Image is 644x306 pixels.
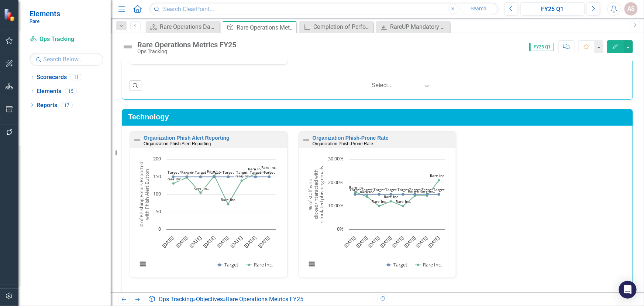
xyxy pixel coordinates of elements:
[202,234,216,249] text: [DATE]
[30,18,60,24] small: Rare
[138,162,150,227] text: # of Phishing Emails Reported with Phish Alert Button
[137,259,148,269] button: View chart menu, Chart
[471,6,486,11] span: Search
[378,205,380,208] path: Dec 2024, 10. Rare Inc..
[420,188,435,194] text: Rare Inc.
[460,4,497,14] button: Search
[619,281,637,299] div: Open Intercom Messenger
[213,176,216,178] path: Jan 2025, 150. Target.
[153,190,161,197] text: 100
[421,187,433,192] text: Target
[227,176,230,178] path: Feb 2025, 150. Target.
[172,182,175,185] path: Oct 2024, 131. Rare Inc..
[247,261,273,268] button: Show Rare Inc.
[303,156,449,276] svg: Interactive chart
[128,113,629,121] h3: Technology
[328,155,344,162] text: 30.00%
[248,166,264,171] text: Rare Inc.
[433,187,445,192] text: Target
[373,187,385,192] text: Target
[390,22,448,31] div: RareUP Mandatory Training Completion Rate
[299,131,457,278] div: Double-Click to Edit
[156,208,161,215] text: 50
[624,2,638,16] button: AS
[529,43,554,51] span: FY25 Q1
[313,141,373,146] small: Organization Phish-Prone Rate
[134,156,280,276] svg: Interactive chart
[186,176,189,178] path: Nov 2024, 150. Target.
[378,193,380,196] path: Dec 2024, 15. Target.
[365,193,368,196] path: Nov 2024, 15. Target.
[426,193,428,196] path: Apr 2025, 15. Target.
[337,225,344,232] text: 0%
[168,170,179,175] text: Target
[402,205,404,208] path: Feb 2025, 10. Rare Inc..
[137,41,236,49] div: Rare Operations Metrics FY25
[313,22,371,31] div: Completion of Performance Evaluations
[30,35,103,44] a: Ops Tracking
[199,191,202,194] path: Dec 2024, 104. Rare Inc..
[161,234,175,249] text: [DATE]
[437,179,440,182] path: May 2025, 21. Rare Inc..
[137,49,236,54] div: Ops Tracking
[226,296,303,303] div: Rare Operations Metrics FY25
[303,156,452,276] div: Chart. Highcharts interactive chart.
[261,165,277,170] text: Rare Inc.
[313,135,389,141] a: Organization Phish-Prone Rate
[199,176,202,178] path: Dec 2024, 150. Target.
[207,169,223,174] text: Rare Inc.
[30,53,103,66] input: Search Below...
[437,193,440,196] path: May 2025, 15. Target.
[148,22,218,31] a: Rare Operations Dashboard
[149,3,499,16] input: Search ClearPoint...
[61,102,73,108] div: 17
[250,170,261,175] text: Target
[223,170,234,175] text: Target
[354,193,357,196] path: Oct 2024, 15. Target.
[134,156,283,276] div: Chart. Highcharts interactive chart.
[354,234,369,249] text: [DATE]
[264,170,275,175] text: Target
[384,194,399,199] text: Rare Inc.
[354,193,440,196] g: Target, line 1 of 2 with 8 data points.
[70,74,82,81] div: 11
[221,197,236,202] text: Rare Inc.
[386,261,407,268] button: Show Target
[172,176,271,178] g: Target, line 1 of 2 with 8 data points.
[237,23,295,32] div: Rare Operations Metrics FY25
[520,2,585,16] button: FY25 Q1
[234,173,250,178] text: Rare Inc.
[430,173,445,178] text: Rare Inc.
[122,41,134,53] img: Not Defined
[133,136,142,144] img: Not Defined
[397,187,409,192] text: Target
[301,22,371,31] a: Completion of Performance Evaluations
[227,203,230,206] path: Feb 2025, 72. Rare Inc..
[390,234,405,249] text: [DATE]
[385,187,397,192] text: Target
[215,234,230,249] text: [DATE]
[159,296,193,303] a: Ops Tracking
[409,187,421,192] text: Target
[302,136,311,144] img: Not Defined
[389,193,392,196] path: Jan 2025, 15. Target.
[523,5,582,14] div: FY25 Q1
[361,187,373,192] text: Target
[307,166,325,223] text: % of staff who clicked/interacted with simulated phishing emails
[37,73,67,82] a: Scorecards
[378,234,393,249] text: [DATE]
[160,22,218,31] div: Rare Operations Dashboard
[196,296,223,303] a: Objectives
[342,234,357,249] text: [DATE]
[306,259,317,269] button: View chart menu, Chart
[268,176,271,178] path: May 2025, 150. Target.
[179,170,195,175] text: Rare Inc.
[181,170,193,175] text: Target
[229,234,244,249] text: [DATE]
[256,234,271,249] text: [DATE]
[349,185,365,190] text: Rare Inc.
[378,22,448,31] a: RareUP Mandatory Training Completion Rate
[372,199,387,204] text: Rare Inc.
[37,87,61,96] a: Elements
[65,88,77,95] div: 15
